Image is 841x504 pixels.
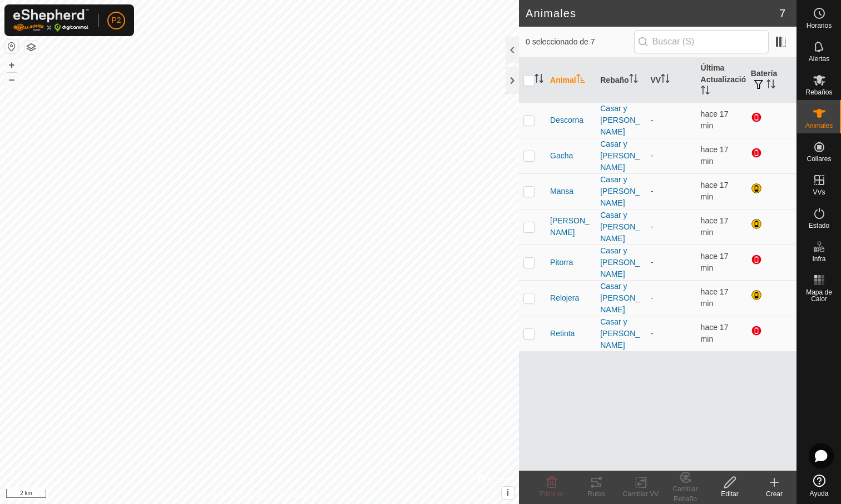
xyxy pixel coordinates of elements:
[650,258,653,267] app-display-virtual-paddock-transition: -
[701,252,729,272] span: 10 ago 2025, 14:30
[574,489,619,499] div: Rutas
[650,222,653,231] app-display-virtual-paddock-transition: -
[526,36,634,48] span: 0 seleccionado de 7
[550,257,573,268] span: Pitorra
[746,58,797,103] th: Batería
[619,489,663,499] div: Cambiar VV
[526,7,779,20] h2: Animales
[766,81,775,90] p-sorticon: Activar para ordenar
[708,489,752,499] div: Editar
[701,181,729,201] span: 10 ago 2025, 14:30
[540,490,563,498] span: Eliminar
[701,323,729,343] span: 10 ago 2025, 14:30
[650,293,653,302] app-display-virtual-paddock-transition: -
[661,76,670,84] p-sorticon: Activar para ordenar
[807,156,831,162] span: Collares
[810,490,829,497] span: Ayuda
[650,187,653,196] app-display-virtual-paddock-transition: -
[650,151,653,160] app-display-virtual-paddock-transition: -
[600,174,641,209] div: Casar y [PERSON_NAME]
[535,76,543,84] p-sorticon: Activar para ordenar
[280,490,317,500] a: Contáctenos
[546,58,596,103] th: Animal
[629,76,638,84] p-sorticon: Activar para ordenar
[5,73,18,86] button: –
[550,292,579,304] span: Relojera
[809,222,829,229] span: Estado
[550,150,573,162] span: Gacha
[550,328,575,340] span: Retinta
[805,122,833,129] span: Animales
[663,484,708,504] div: Cambiar Rebaño
[807,22,832,29] span: Horarios
[24,41,38,54] button: Capas del Mapa
[650,116,653,124] app-display-virtual-paddock-transition: -
[111,14,121,26] span: P2
[646,58,696,103] th: VV
[800,289,838,302] span: Mapa de Calor
[5,58,18,72] button: +
[550,186,573,197] span: Mansa
[812,256,825,262] span: Infra
[600,245,641,280] div: Casar y [PERSON_NAME]
[813,189,825,196] span: VVs
[550,215,591,238] span: [PERSON_NAME]
[701,287,729,308] span: 10 ago 2025, 14:30
[805,89,832,96] span: Rebaños
[550,114,583,126] span: Descorna
[809,56,829,62] span: Alertas
[13,9,89,32] img: Logo Gallagher
[5,40,18,53] button: Restablecer Mapa
[600,209,641,244] div: Casar y [PERSON_NAME]
[752,489,797,499] div: Crear
[696,58,746,103] th: Última Actualización
[701,145,729,166] span: 10 ago 2025, 14:30
[701,87,710,96] p-sorticon: Activar para ordenar
[600,138,641,173] div: Casar y [PERSON_NAME]
[596,58,646,103] th: Rebaño
[701,216,729,237] span: 10 ago 2025, 14:30
[600,281,641,316] div: Casar y [PERSON_NAME]
[797,470,841,501] a: Ayuda
[600,103,641,138] div: Casar y [PERSON_NAME]
[507,488,509,497] span: i
[502,487,514,499] button: i
[202,490,266,500] a: Política de Privacidad
[576,76,585,84] p-sorticon: Activar para ordenar
[650,329,653,338] app-display-virtual-paddock-transition: -
[634,30,769,53] input: Buscar (S)
[779,5,785,22] span: 7
[600,316,641,351] div: Casar y [PERSON_NAME]
[701,109,729,130] span: 10 ago 2025, 14:30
